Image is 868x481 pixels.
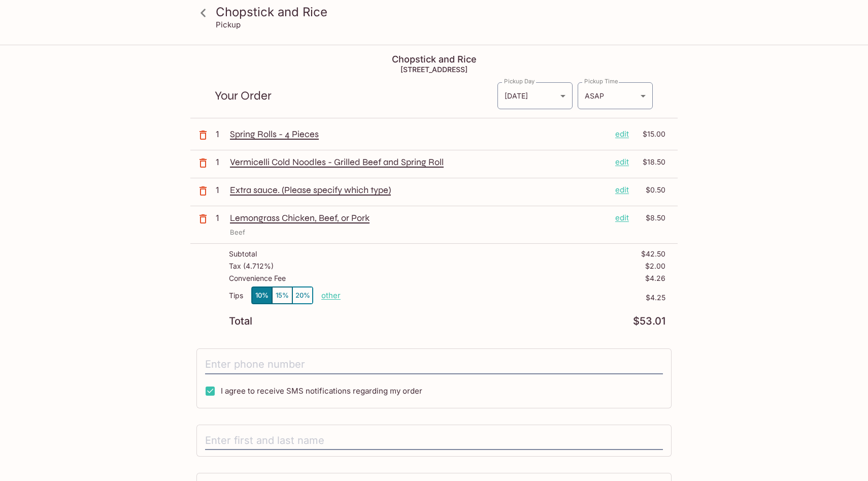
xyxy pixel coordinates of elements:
[229,292,243,300] p: Tips
[230,184,607,196] p: Extra sauce. (Please specify which type)
[215,91,497,101] p: Your Order
[216,156,226,168] p: 1
[635,129,665,140] p: $15.00
[645,274,665,282] p: $4.26
[578,82,653,109] div: ASAP
[229,262,274,270] p: Tax ( 4.712% )
[205,431,663,451] input: Enter first and last name
[615,212,629,223] p: edit
[230,212,607,223] p: Lemongrass Chicken, Beef, or Pork
[321,291,341,300] button: other
[190,65,678,74] h5: [STREET_ADDRESS]
[635,156,665,168] p: $18.50
[230,129,607,140] p: Spring Rolls - 4 Pieces
[615,184,629,196] p: edit
[216,212,226,223] p: 1
[216,20,241,29] p: Pickup
[615,129,629,140] p: edit
[230,228,245,237] p: Beef
[216,4,670,20] h3: Chopstick and Rice
[292,287,313,304] button: 20%
[341,294,665,302] p: $4.25
[221,386,422,396] span: I agree to receive SMS notifications regarding my order
[205,355,663,374] input: Enter phone number
[584,77,618,85] label: Pickup Time
[230,156,607,168] p: Vermicelli Cold Noodles - Grilled Beef and Spring Roll
[272,287,292,304] button: 15%
[229,316,252,326] p: Total
[641,250,665,258] p: $42.50
[216,129,226,140] p: 1
[645,262,665,270] p: $2.00
[229,274,286,282] p: Convenience Fee
[216,184,226,196] p: 1
[229,250,257,258] p: Subtotal
[635,184,665,196] p: $0.50
[252,287,272,304] button: 10%
[497,82,573,109] div: [DATE]
[635,212,665,223] p: $8.50
[633,316,665,326] p: $53.01
[190,54,678,65] h4: Chopstick and Rice
[504,77,535,85] label: Pickup Day
[615,156,629,168] p: edit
